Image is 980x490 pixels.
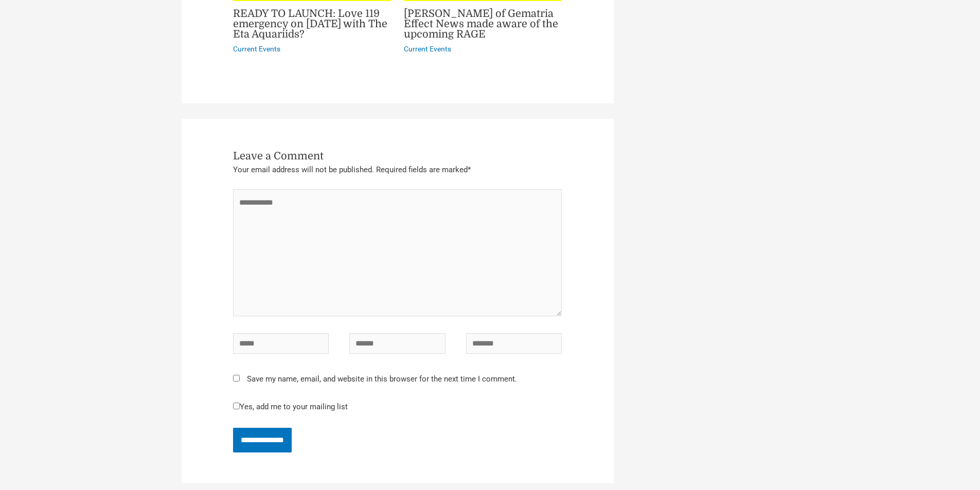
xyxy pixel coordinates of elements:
[233,150,562,163] h3: Leave a Comment
[233,45,280,53] a: Current Events
[233,403,240,409] input: Yes, add me to your mailing list
[376,165,471,174] span: Required fields are marked
[233,8,387,40] a: READY TO LAUNCH: Love 119 emergency on [DATE] with The Eta Aquariids?
[233,402,348,411] label: Yes, add me to your mailing list
[247,374,517,384] label: Save my name, email, and website in this browser for the next time I comment.
[404,45,451,53] a: Current Events
[233,165,374,174] span: Your email address will not be published.
[404,8,558,40] a: [PERSON_NAME] of Gematria Effect News made aware of the upcoming RAGE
